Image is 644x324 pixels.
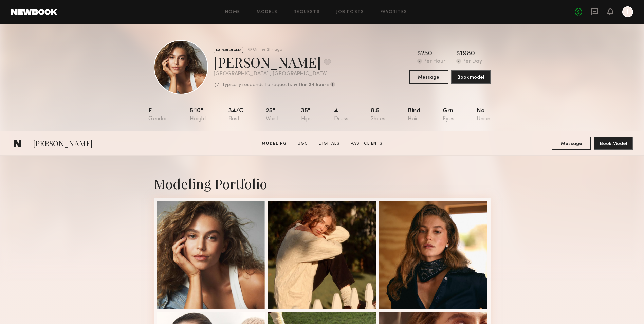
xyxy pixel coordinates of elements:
a: Models [257,10,277,14]
div: 25" [266,108,279,122]
div: Grn [443,108,454,122]
div: $ [456,51,460,57]
p: Typically responds to requests [222,83,292,87]
div: 4 [334,108,348,122]
div: $ [417,51,421,57]
button: Book Model [594,137,633,150]
div: Blnd [408,108,420,122]
div: Modeling Portfolio [154,175,491,193]
a: Digitals [316,141,343,147]
a: I [622,6,633,17]
div: Online 2hr ago [253,48,282,52]
b: within 24 hours [294,83,329,87]
div: 34/c [228,108,243,122]
div: 1980 [460,51,475,57]
div: Per Hour [423,59,445,65]
div: F [148,108,167,122]
a: Past Clients [348,141,385,147]
div: EXPERIENCED [214,47,243,53]
a: Modeling [259,141,290,147]
a: Requests [294,10,320,14]
div: 8.5 [371,108,385,122]
a: Book Model [594,140,633,146]
div: Per Day [462,59,482,65]
div: [PERSON_NAME] [214,53,335,71]
a: Job Posts [336,10,364,14]
a: Home [225,10,240,14]
button: Book model [451,70,491,84]
button: Message [409,70,448,84]
div: [GEOGRAPHIC_DATA] , [GEOGRAPHIC_DATA] [214,71,335,77]
div: 35" [301,108,312,122]
span: [PERSON_NAME] [33,138,93,150]
button: Message [552,137,591,150]
div: 5'10" [190,108,206,122]
div: 250 [421,51,432,57]
a: Favorites [381,10,407,14]
div: No [477,108,490,122]
a: UGC [295,141,311,147]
